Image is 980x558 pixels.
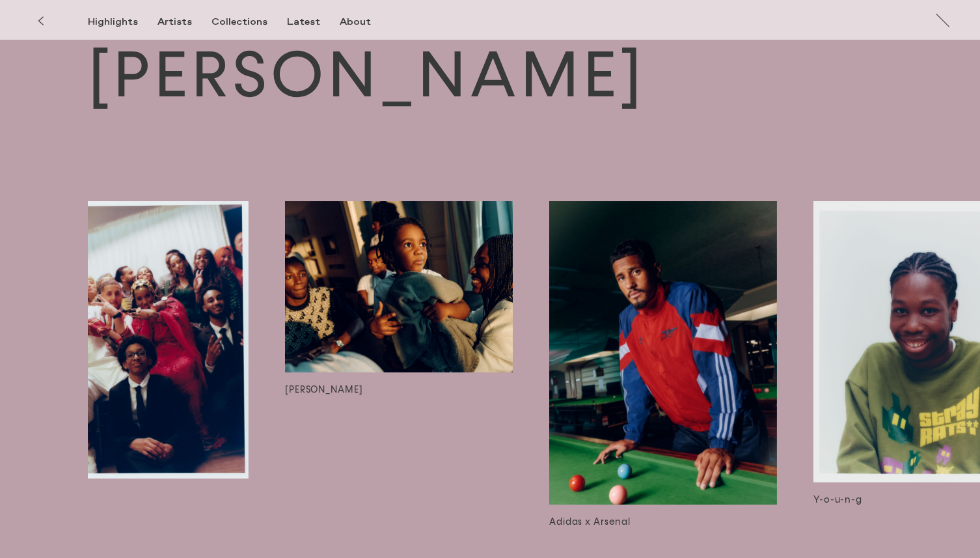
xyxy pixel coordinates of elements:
button: Collections [211,16,287,28]
h3: Open Light [21,489,249,503]
div: About [340,16,371,28]
div: Artists [157,16,192,28]
a: [PERSON_NAME] [285,201,513,530]
button: Latest [287,16,340,28]
button: Artists [157,16,211,28]
a: Adidas x Arsenal [549,201,777,530]
a: [PERSON_NAME] [88,35,892,116]
h3: [PERSON_NAME] [285,383,513,397]
div: Latest [287,16,320,28]
span: Elmiene [21,503,226,513]
button: Highlights [88,16,157,28]
h3: Adidas x Arsenal [549,515,777,529]
div: Collections [211,16,267,28]
a: Open LightElmiene [21,201,249,530]
div: Highlights [88,16,138,28]
button: About [340,16,390,28]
